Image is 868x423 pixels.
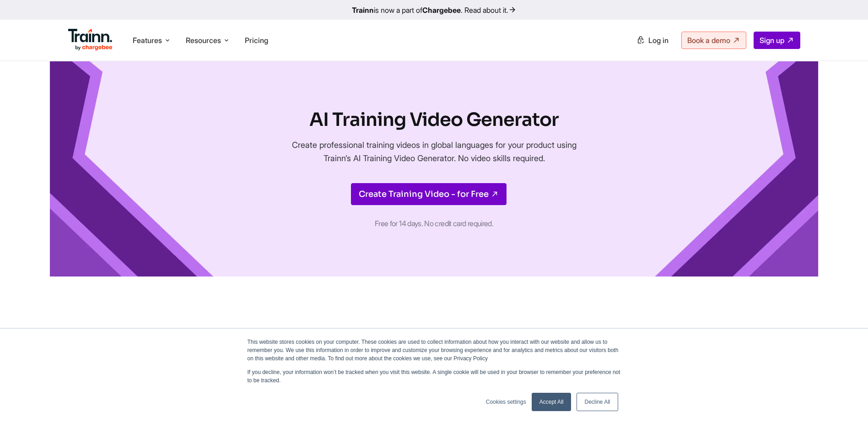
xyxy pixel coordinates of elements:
[486,398,526,406] a: Cookies settings
[248,368,621,385] p: If you decline, your information won’t be tracked when you visit this website. A single cookie wi...
[631,32,674,49] a: Log in
[687,36,730,45] span: Book a demo
[351,183,507,205] a: Create Training Video - for Free
[760,36,784,45] span: Sign up
[352,5,374,15] b: Trainn
[577,393,618,411] a: Decline All
[248,338,621,363] p: This website stores cookies on your computer. These cookies are used to collect information about...
[281,216,588,231] p: Free for 14 days. No credit card required.
[281,138,588,165] p: Create professional training videos in global languages for your product using Trainn’s AI Traini...
[532,393,571,411] a: Accept All
[245,36,268,45] a: Pricing
[281,107,588,133] h1: AI Training Video Generator
[133,35,162,45] span: Features
[754,32,800,49] a: Sign up
[186,35,221,45] span: Resources
[422,5,461,15] b: Chargebee
[68,29,113,51] img: Trainn Logo
[648,36,669,45] span: Log in
[681,32,746,49] a: Book a demo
